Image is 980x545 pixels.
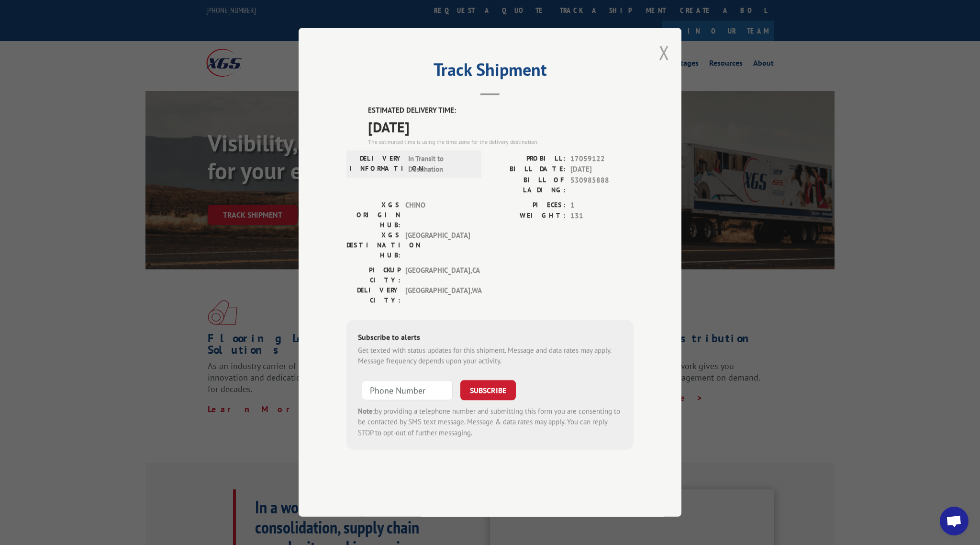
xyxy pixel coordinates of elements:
[358,406,375,416] strong: Note:
[490,175,566,195] label: BILL OF LADING:
[490,200,566,211] label: PIECES:
[368,105,634,116] label: ESTIMATED DELIVERY TIME:
[368,138,634,146] div: The estimated time is using the time zone for the delivery destination.
[362,380,453,400] input: Phone Number
[570,164,634,175] span: [DATE]
[490,164,566,175] label: BILL DATE:
[358,406,622,439] div: by providing a telephone number and submitting this form you are consenting to be contacted by SM...
[346,200,401,230] label: XGS ORIGIN HUB:
[490,211,566,222] label: WEIGHT:
[405,200,470,230] span: CHINO
[368,116,634,138] span: [DATE]
[570,153,634,164] span: 17059122
[349,153,403,175] label: DELIVERY INFORMATION:
[659,40,669,65] button: Close modal
[358,345,622,367] div: Get texted with status updates for this shipment. Message and data rates may apply. Message frequ...
[405,230,470,260] span: [GEOGRAPHIC_DATA]
[490,153,566,164] label: PROBILL:
[570,211,634,222] span: 131
[405,285,470,305] span: [GEOGRAPHIC_DATA] , WA
[570,175,634,195] span: 530985888
[408,153,473,175] span: In Transit to Destination
[346,285,401,305] label: DELIVERY CITY:
[358,331,622,345] div: Subscribe to alerts
[346,230,401,260] label: XGS DESTINATION HUB:
[460,380,516,400] button: SUBSCRIBE
[940,507,969,535] div: Open chat
[346,265,401,285] label: PICKUP CITY:
[405,265,470,285] span: [GEOGRAPHIC_DATA] , CA
[346,63,634,81] h2: Track Shipment
[570,200,634,211] span: 1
